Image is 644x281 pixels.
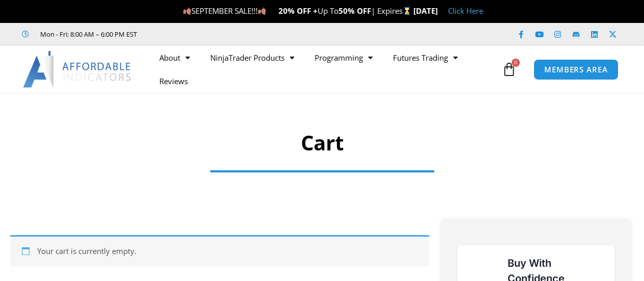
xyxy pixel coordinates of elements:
[544,66,608,73] span: MEMBERS AREA
[413,6,438,16] strong: [DATE]
[534,59,619,80] a: MEMBERS AREA
[512,59,520,67] span: 0
[183,6,413,16] span: SEPTEMBER SALE!!! Up To | Expires
[403,7,411,15] img: ⌛
[304,46,383,69] a: Programming
[339,6,371,16] strong: 50% OFF
[149,46,200,69] a: About
[149,46,499,93] nav: Menu
[38,28,137,40] span: Mon - Fri: 8:00 AM – 6:00 PM EST
[23,51,132,88] img: LogoAI | Affordable Indicators – NinjaTrader
[200,46,304,69] a: NinjaTrader Products
[448,6,483,16] a: Click Here
[151,29,304,39] iframe: Customer reviews powered by Trustpilot
[487,55,531,84] a: 0
[258,7,266,15] img: 🍂
[10,235,429,266] div: Your cart is currently empty.
[383,46,468,69] a: Futures Trading
[183,7,191,15] img: 🍂
[149,69,198,93] a: Reviews
[278,6,318,16] strong: 20% OFF +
